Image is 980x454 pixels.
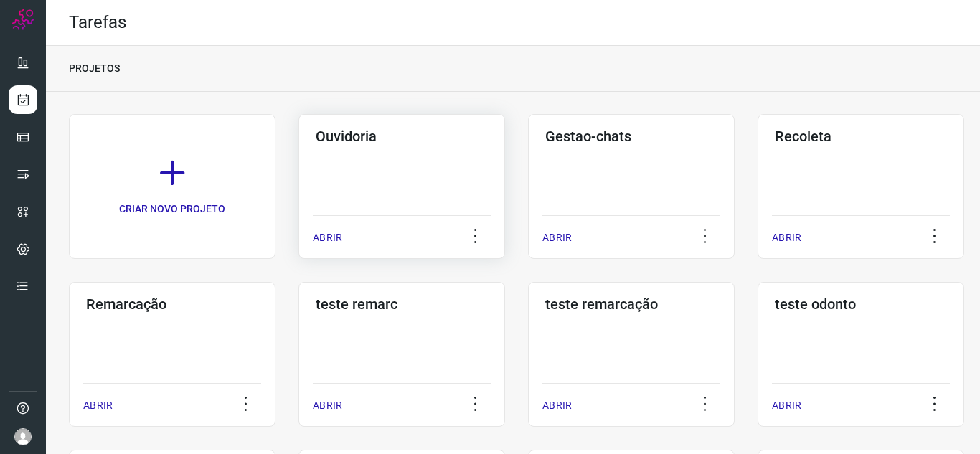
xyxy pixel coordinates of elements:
[69,12,126,33] h2: Tarefas
[545,295,717,313] h3: teste remarcação
[313,230,342,245] p: ABRIR
[69,61,120,76] p: PROJETOS
[545,128,717,145] h3: Gestao-chats
[83,398,113,413] p: ABRIR
[86,295,258,313] h3: Remarcação
[775,295,947,313] h3: teste odonto
[12,9,34,30] img: Logo
[14,428,32,445] img: avatar-user-boy.jpg
[316,295,488,313] h3: teste remarc
[772,230,801,245] p: ABRIR
[542,230,572,245] p: ABRIR
[119,202,225,217] p: CRIAR NOVO PROJETO
[772,398,801,413] p: ABRIR
[316,128,488,145] h3: Ouvidoria
[542,398,572,413] p: ABRIR
[775,128,947,145] h3: Recoleta
[313,398,342,413] p: ABRIR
